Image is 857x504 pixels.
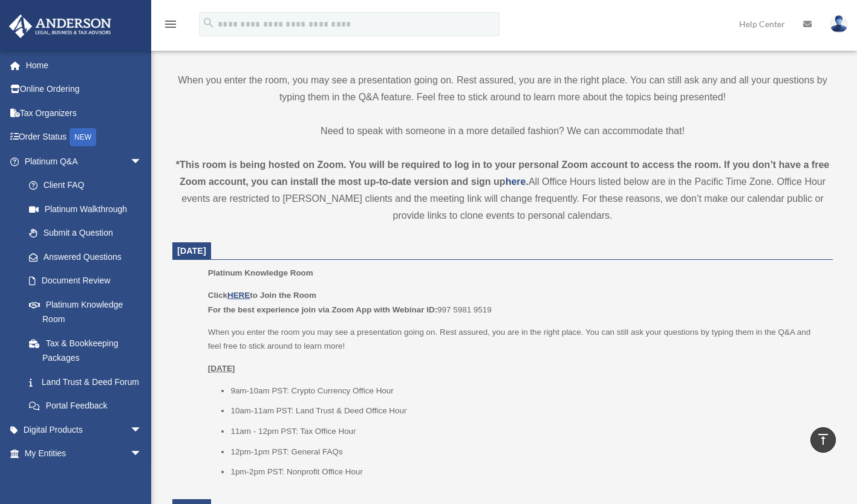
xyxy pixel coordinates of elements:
div: All Office Hours listed below are in the Pacific Time Zone. Office Hour events are restricted to ... [172,157,833,224]
a: here [506,176,526,187]
p: 997 5981 9519 [208,288,824,317]
i: menu [163,17,178,31]
a: menu [163,21,178,31]
a: Order StatusNEW [8,125,160,150]
li: 1pm-2pm PST: Nonprofit Office Hour [230,465,824,479]
span: arrow_drop_down [130,149,154,174]
li: 9am-10am PST: Crypto Currency Office Hour [230,384,824,398]
i: vertical_align_top [816,432,830,447]
li: 10am-11am PST: Land Trust & Deed Office Hour [230,404,824,418]
strong: *This room is being hosted on Zoom. You will be required to log in to your personal Zoom account ... [176,160,829,187]
a: Client FAQ [17,173,160,198]
strong: . [526,176,528,187]
span: arrow_drop_down [130,442,154,467]
img: Anderson Advisors Platinum Portal [5,15,115,38]
a: My Entitiesarrow_drop_down [8,442,160,466]
div: NEW [70,128,96,146]
a: Land Trust & Deed Forum [17,370,160,394]
p: When you enter the room, you may see a presentation going on. Rest assured, you are in the right ... [172,72,833,106]
b: For the best experience join via Zoom App with Webinar ID: [208,305,437,314]
span: [DATE] [177,246,206,256]
a: Portal Feedback [17,394,160,418]
p: When you enter the room you may see a presentation going on. Rest assured, you are in the right p... [208,325,824,354]
li: 12pm-1pm PST: General FAQs [230,445,824,459]
a: Tax Organizers [8,101,160,125]
li: 11am - 12pm PST: Tax Office Hour [230,424,824,439]
a: Answered Questions [17,245,160,269]
p: Need to speak with someone in a more detailed fashion? We can accommodate that! [172,123,833,140]
u: [DATE] [208,364,235,373]
b: Click to Join the Room [208,291,316,300]
a: Home [8,53,160,77]
a: Tax & Bookkeeping Packages [17,331,160,370]
i: search [202,16,215,30]
img: User Pic [830,15,848,33]
a: Digital Productsarrow_drop_down [8,418,160,442]
a: Platinum Knowledge Room [17,292,154,331]
a: Platinum Q&Aarrow_drop_down [8,149,160,173]
a: Platinum Walkthrough [17,197,160,221]
a: Online Ordering [8,77,160,102]
a: Submit a Question [17,221,160,245]
span: Platinum Knowledge Room [208,268,313,277]
a: vertical_align_top [810,427,836,453]
a: HERE [227,291,250,300]
span: arrow_drop_down [130,418,154,442]
a: Document Review [17,269,160,293]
